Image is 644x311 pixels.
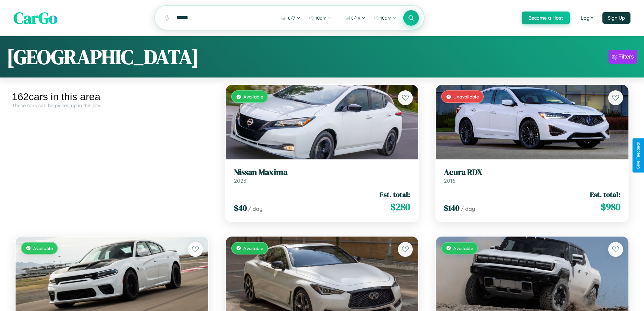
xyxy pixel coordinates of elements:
[243,245,263,251] span: Available
[444,168,620,184] a: Acura RDX2016
[12,91,212,103] div: 162 cars in this area
[12,103,212,108] div: These cars can be picked up in this city.
[234,202,247,214] span: $ 40
[601,200,620,214] span: $ 980
[14,7,57,29] span: CarGo
[444,177,455,184] span: 2016
[453,245,473,251] span: Available
[461,205,475,212] span: / day
[590,190,620,199] span: Est. total:
[315,15,327,21] span: 10am
[288,15,295,21] span: 8 / 7
[380,15,391,21] span: 10am
[453,94,479,99] span: Unavailable
[341,13,369,23] button: 8/14
[305,13,335,23] button: 10am
[351,15,360,21] span: 8 / 14
[444,202,459,214] span: $ 140
[248,205,262,212] span: / day
[370,13,400,23] button: 10am
[575,12,599,24] button: Login
[278,13,304,23] button: 8/7
[234,168,410,184] a: Nissan Maxima2023
[33,245,53,251] span: Available
[390,200,410,214] span: $ 280
[380,190,410,199] span: Est. total:
[609,50,637,64] button: Filters
[636,142,641,169] div: Give Feedback
[234,177,246,184] span: 2023
[618,53,634,60] div: Filters
[444,168,620,177] h3: Acura RDX
[234,168,410,177] h3: Nissan Maxima
[7,43,199,71] h1: [GEOGRAPHIC_DATA]
[522,12,570,24] button: Become a Host
[602,12,630,24] button: Sign Up
[243,94,263,99] span: Available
